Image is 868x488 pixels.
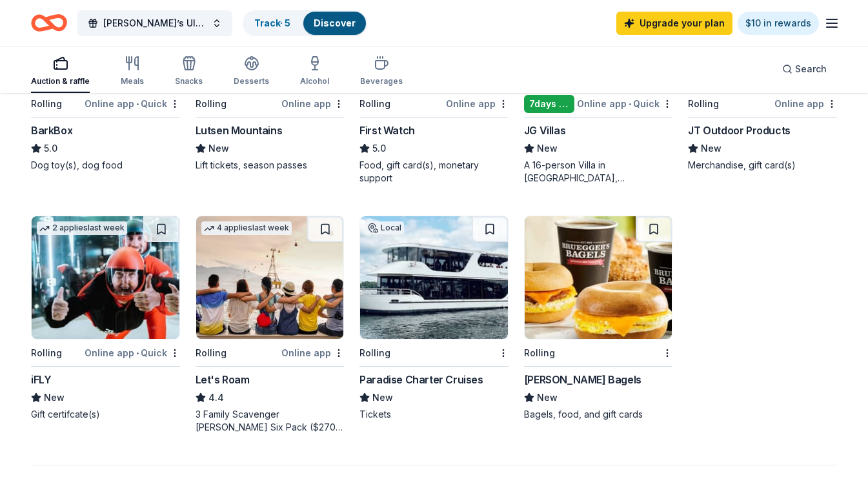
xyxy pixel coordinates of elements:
[31,8,67,38] a: Home
[196,345,227,361] div: Rolling
[37,221,127,235] div: 2 applies last week
[85,345,180,361] div: Online app Quick
[537,390,558,405] span: New
[281,96,344,112] div: Online app
[359,159,509,185] div: Food, gift card(s), monetary support
[359,216,509,421] a: Image for Paradise Charter CruisesLocalRollingParadise Charter CruisesNewTickets
[196,96,227,112] div: Rolling
[44,390,65,405] span: New
[372,141,386,156] span: 5.0
[85,96,180,112] div: Online app Quick
[136,99,139,109] span: •
[359,345,390,361] div: Rolling
[121,50,144,93] button: Meals
[31,345,62,361] div: Rolling
[360,50,403,93] button: Beverages
[525,216,672,339] img: Image for Bruegger's Bagels
[103,15,207,31] span: [PERSON_NAME]’s Ultimate Safety Meeting
[372,390,393,405] span: New
[31,216,180,421] a: Image for iFLY2 applieslast weekRollingOnline app•QuickiFLYNewGift certifcate(s)
[688,159,837,172] div: Merchandise, gift card(s)
[32,216,179,339] img: Image for iFLY
[359,408,509,421] div: Tickets
[234,76,269,86] div: Desserts
[300,50,329,93] button: Alcohol
[196,372,250,387] div: Let's Roam
[196,216,345,434] a: Image for Let's Roam4 applieslast weekRollingOnline appLet's Roam4.43 Family Scavenger [PERSON_NA...
[281,345,344,361] div: Online app
[524,95,575,113] div: 7 days left
[31,408,180,421] div: Gift certifcate(s)
[365,221,404,234] div: Local
[701,141,722,156] span: New
[196,408,345,434] div: 3 Family Scavenger [PERSON_NAME] Six Pack ($270 Value), 2 Date Night Scavenger [PERSON_NAME] Two ...
[738,12,819,35] a: $10 in rewards
[234,50,269,93] button: Desserts
[359,123,415,138] div: First Watch
[31,372,51,387] div: iFLY
[121,76,144,86] div: Meals
[196,216,344,339] img: Image for Let's Roam
[208,141,229,156] span: New
[359,96,390,112] div: Rolling
[688,123,790,138] div: JT Outdoor Products
[208,390,224,405] span: 4.4
[31,96,62,112] div: Rolling
[577,96,672,112] div: Online app Quick
[196,123,283,138] div: Lutsen Mountains
[300,76,329,86] div: Alcohol
[772,56,837,82] button: Search
[31,76,90,86] div: Auction & raffle
[360,216,508,339] img: Image for Paradise Charter Cruises
[31,159,180,172] div: Dog toy(s), dog food
[175,50,203,93] button: Snacks
[314,17,356,28] a: Discover
[688,96,719,112] div: Rolling
[524,372,641,387] div: [PERSON_NAME] Bagels
[44,141,57,156] span: 5.0
[524,159,673,185] div: A 16-person Villa in [GEOGRAPHIC_DATA], [GEOGRAPHIC_DATA], [GEOGRAPHIC_DATA] for 7days/6nights (R...
[243,10,367,36] button: Track· 5Discover
[446,96,509,112] div: Online app
[629,99,631,109] span: •
[774,96,837,112] div: Online app
[136,348,139,358] span: •
[175,76,203,86] div: Snacks
[795,61,827,77] span: Search
[31,50,90,93] button: Auction & raffle
[31,123,72,138] div: BarkBox
[359,372,483,387] div: Paradise Charter Cruises
[524,216,673,421] a: Image for Bruegger's BagelsRolling[PERSON_NAME] BagelsNewBagels, food, and gift cards
[524,123,565,138] div: JG Villas
[524,345,555,361] div: Rolling
[254,17,290,28] a: Track· 5
[616,12,732,35] a: Upgrade your plan
[360,76,403,86] div: Beverages
[537,141,558,156] span: New
[524,408,673,421] div: Bagels, food, and gift cards
[201,221,292,235] div: 4 applies last week
[77,10,232,36] button: [PERSON_NAME]’s Ultimate Safety Meeting
[196,159,345,172] div: Lift tickets, season passes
